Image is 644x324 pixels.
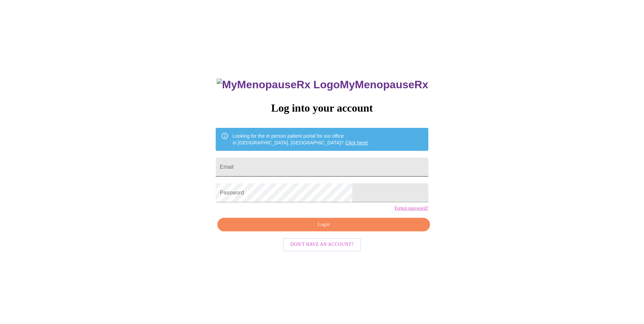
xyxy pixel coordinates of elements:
h3: Log into your account [216,102,428,114]
h3: MyMenopauseRx [217,78,428,91]
a: Don't have an account? [281,241,363,247]
div: Looking for the in person patient portal for our office in [GEOGRAPHIC_DATA], [GEOGRAPHIC_DATA]? [233,130,368,149]
button: Don't have an account? [283,238,361,251]
a: Click here! [345,140,368,145]
span: Don't have an account? [290,240,354,249]
span: Login [225,221,422,229]
img: MyMenopauseRx Logo [217,78,340,91]
button: Login [217,218,430,232]
a: Forgot password? [395,206,428,211]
